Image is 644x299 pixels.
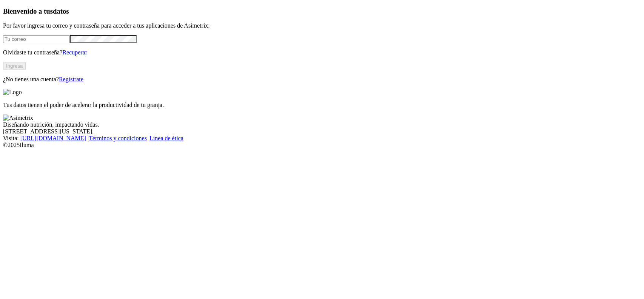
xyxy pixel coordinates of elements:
p: Tus datos tienen el poder de acelerar la productividad de tu granja. [3,102,641,108]
a: [URL][DOMAIN_NAME] [20,135,86,141]
p: Olvidaste tu contraseña? [3,49,641,56]
img: Logo [3,89,22,96]
a: Recuperar [62,49,87,56]
div: Diseñando nutrición, impactando vidas. [3,121,641,128]
div: [STREET_ADDRESS][US_STATE]. [3,128,641,135]
a: Regístrate [59,76,83,82]
input: Tu correo [3,35,70,43]
span: datos [53,7,69,15]
h3: Bienvenido a tus [3,7,641,15]
p: Por favor ingresa tu correo y contraseña para acceder a tus aplicaciones de Asimetrix: [3,22,641,29]
button: Ingresa [3,62,26,70]
a: Términos y condiciones [89,135,147,141]
p: ¿No tienes una cuenta? [3,76,641,83]
a: Línea de ética [149,135,183,141]
div: © 2025 Iluma [3,142,641,149]
div: Visita : | | [3,135,641,142]
img: Asimetrix [3,115,33,121]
